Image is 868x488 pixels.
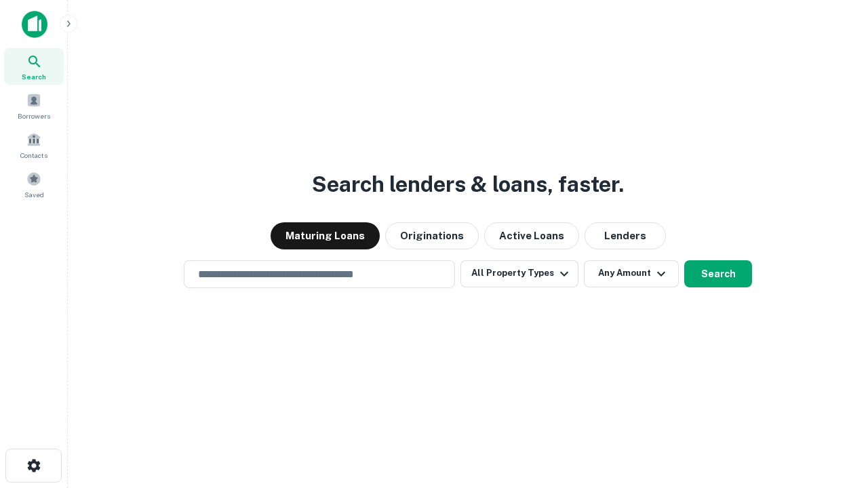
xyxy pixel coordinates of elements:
[271,222,380,249] button: Maturing Loans
[4,87,64,124] a: Borrowers
[4,48,64,85] a: Search
[460,260,578,287] button: All Property Types
[4,127,64,163] a: Contacts
[20,150,47,161] span: Contacts
[684,260,752,287] button: Search
[800,380,868,445] iframe: Chat Widget
[22,71,46,82] span: Search
[585,222,666,249] button: Lenders
[385,222,479,249] button: Originations
[312,168,624,201] h3: Search lenders & loans, faster.
[584,260,679,287] button: Any Amount
[18,110,50,121] span: Borrowers
[484,222,579,249] button: Active Loans
[22,11,47,38] img: capitalize-icon.png
[4,166,64,203] a: Saved
[24,189,44,200] span: Saved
